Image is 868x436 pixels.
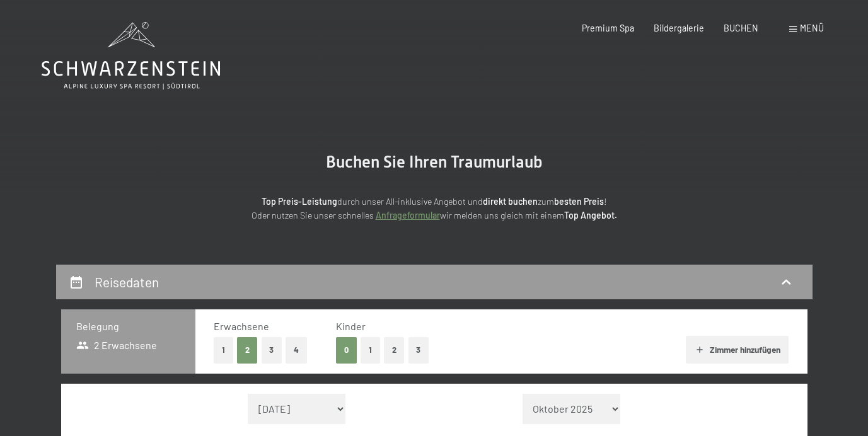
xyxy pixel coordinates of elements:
[214,320,269,332] span: Erwachsene
[76,319,180,333] h3: Belegung
[483,196,538,207] strong: direkt buchen
[654,23,704,33] a: Bildergalerie
[800,23,824,33] span: Menü
[95,274,159,290] h2: Reisedaten
[564,210,617,221] strong: Top Angebot.
[157,195,712,223] p: durch unser All-inklusive Angebot und zum ! Oder nutzen Sie unser schnelles wir melden uns gleich...
[361,337,380,363] button: 1
[262,196,337,207] strong: Top Preis-Leistung
[336,337,357,363] button: 0
[376,210,440,221] a: Anfrageformular
[384,337,405,363] button: 2
[582,23,634,33] a: Premium Spa
[326,152,543,171] span: Buchen Sie Ihren Traumurlaub
[408,337,429,363] button: 3
[686,336,789,364] button: Zimmer hinzufügen
[286,337,307,363] button: 4
[262,337,282,363] button: 3
[237,337,258,363] button: 2
[76,338,158,352] span: 2 Erwachsene
[336,320,366,332] span: Kinder
[724,23,758,33] a: BUCHEN
[554,196,604,207] strong: besten Preis
[214,337,233,363] button: 1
